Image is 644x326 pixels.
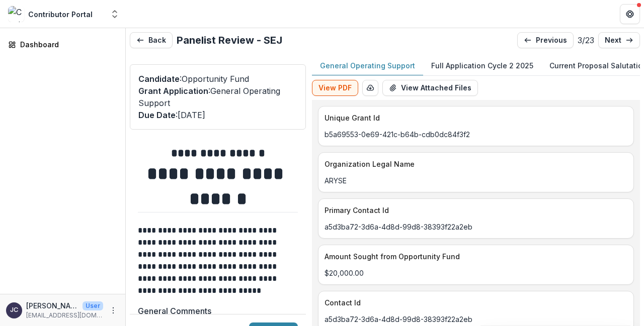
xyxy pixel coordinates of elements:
button: More [107,304,119,316]
button: Open entity switcher [108,4,122,24]
p: Organization Legal Name [325,159,623,169]
a: next [598,32,640,48]
p: next [605,36,621,45]
p: a5d3ba72-3d6a-4d8d-99d8-38393f22a2eb [325,314,627,324]
p: Primary Contact Id [325,205,623,215]
p: Unique Grant Id [325,113,623,123]
p: b5a69553-0e69-421c-b64b-cdb0dc84f3f2 [325,129,627,140]
a: Dashboard [4,36,121,53]
p: User [83,301,103,310]
p: [EMAIL_ADDRESS][DOMAIN_NAME] [26,311,103,320]
p: $20,000.00 [325,268,627,278]
div: Contributor Portal [28,9,93,20]
a: previous [517,32,574,48]
button: View Attached Files [382,80,478,96]
img: Contributor Portal [8,6,24,22]
div: Jasimine Cooper [10,307,18,313]
p: Amount Sought from Opportunity Fund [325,251,623,262]
span: Grant Application [138,86,208,96]
p: General Operating Support [320,60,415,71]
p: : [DATE] [138,109,297,121]
p: [PERSON_NAME] [26,300,78,311]
p: a5d3ba72-3d6a-4d8d-99d8-38393f22a2eb [325,222,627,232]
p: : Opportunity Fund [138,73,297,85]
span: Due Date [138,110,176,120]
button: View PDF [312,80,358,96]
div: Dashboard [20,39,113,50]
button: Back [130,32,173,48]
p: : General Operating Support [138,85,297,109]
h2: Panelist Review - SEJ [177,34,282,46]
p: ARYSE [325,175,627,186]
p: 3 / 23 [578,34,594,46]
button: Get Help [620,4,640,24]
p: General Comments [138,305,211,317]
p: previous [536,36,567,45]
p: Full Application Cycle 2 2025 [431,60,533,71]
p: Contact Id [325,297,623,308]
span: Candidate [138,74,180,84]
